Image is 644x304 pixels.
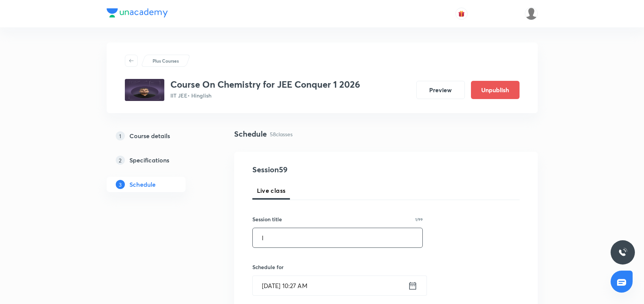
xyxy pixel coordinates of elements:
[234,128,267,140] h4: Schedule
[129,131,170,140] h5: Course details
[129,180,156,189] h5: Schedule
[270,130,293,138] p: 58 classes
[170,79,360,90] h3: Course On Chemistry for JEE Conquer 1 2026
[107,128,210,143] a: 1Course details
[107,8,168,19] a: Company Logo
[125,79,164,101] img: efe288a59410458cac6122c60a172225.jpg
[116,180,125,189] p: 3
[116,131,125,140] p: 1
[458,10,465,17] img: avatar
[107,153,210,168] a: 2Specifications
[471,81,520,99] button: Unpublish
[455,8,468,20] button: avatar
[257,186,286,195] span: Live class
[252,164,391,175] h4: Session 59
[252,215,282,223] h6: Session title
[618,248,627,257] img: ttu
[170,91,360,99] p: IIT JEE • Hinglish
[116,156,125,165] p: 2
[253,228,423,247] input: A great title is short, clear and descriptive
[252,263,423,271] h6: Schedule for
[525,7,538,20] img: Bhuwan Singh
[416,81,465,99] button: Preview
[129,156,169,165] h5: Specifications
[107,8,168,17] img: Company Logo
[415,217,423,221] p: 1/99
[153,57,179,64] p: Plus Courses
